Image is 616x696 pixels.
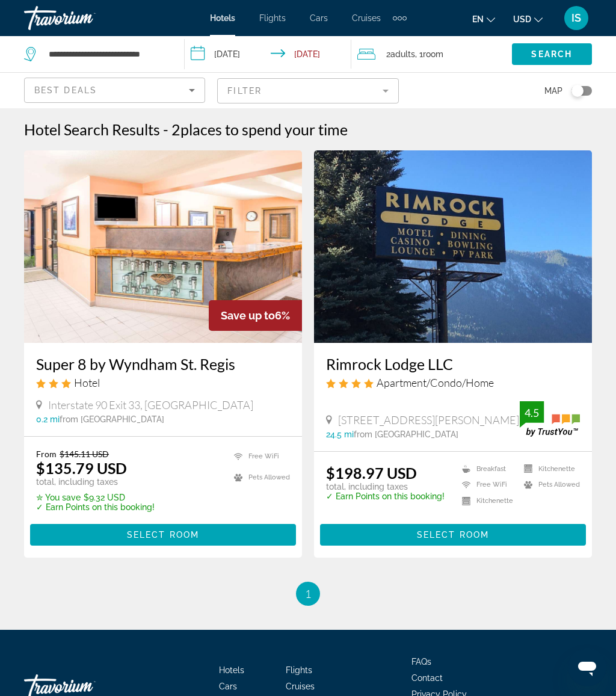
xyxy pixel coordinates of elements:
[185,36,351,72] button: Check-in date: Sep 24, 2025 Check-out date: Sep 25, 2025
[228,449,290,464] li: Free WiFi
[171,120,348,138] h2: 2
[354,430,458,439] span: from [GEOGRAPHIC_DATA]
[326,376,580,389] div: 4 star Apartment
[518,464,580,474] li: Kitchenette
[60,449,109,459] del: $145.11 USD
[30,526,296,540] a: Select Room
[456,496,518,506] li: Kitchenette
[326,355,580,373] a: Rimrock Lodge LLC
[219,682,237,691] a: Cars
[24,150,302,343] img: Hotel image
[326,482,445,491] p: total, including taxes
[415,46,443,63] span: , 1
[221,309,275,322] span: Save up to
[571,12,581,24] span: IS
[544,82,562,99] span: Map
[210,13,235,23] a: Hotels
[520,401,580,437] img: trustyou-badge.svg
[48,398,253,411] span: Interstate 90 Exit 33, [GEOGRAPHIC_DATA]
[259,13,286,23] a: Flights
[513,14,531,24] span: USD
[310,13,328,23] a: Cars
[36,493,155,502] p: $9.32 USD
[326,430,354,439] span: 24.5 mi
[34,83,195,97] mat-select: Sort by
[512,43,592,65] button: Search
[531,49,572,59] span: Search
[351,36,512,72] button: Travelers: 2 adults, 0 children
[24,2,144,34] a: Travorium
[423,49,443,59] span: Room
[568,648,606,686] iframe: Botón para iniciar la ventana de mensajería
[456,480,518,490] li: Free WiFi
[320,526,586,540] a: Select Room
[377,376,494,389] span: Apartment/Condo/Home
[74,376,100,389] span: Hotel
[36,459,127,477] ins: $135.79 USD
[472,14,484,24] span: en
[36,355,290,373] a: Super 8 by Wyndham St. Regis
[562,85,592,96] button: Toggle map
[127,530,199,540] span: Select Room
[219,665,244,675] a: Hotels
[24,120,160,138] h1: Hotel Search Results
[34,85,97,95] span: Best Deals
[60,414,164,424] span: from [GEOGRAPHIC_DATA]
[228,470,290,485] li: Pets Allowed
[513,10,543,28] button: Change currency
[320,524,586,546] button: Select Room
[326,464,417,482] ins: $198.97 USD
[24,582,592,606] nav: Pagination
[36,493,81,502] span: ✮ You save
[30,524,296,546] button: Select Room
[386,46,415,63] span: 2
[163,120,168,138] span: -
[36,376,290,389] div: 3 star Hotel
[472,10,495,28] button: Change language
[338,413,519,427] span: [STREET_ADDRESS][PERSON_NAME]
[314,150,592,343] img: Hotel image
[326,491,445,501] p: ✓ Earn Points on this booking!
[286,682,315,691] a: Cruises
[520,405,544,420] div: 4.5
[209,300,302,331] div: 6%
[518,480,580,490] li: Pets Allowed
[417,530,489,540] span: Select Room
[352,13,381,23] a: Cruises
[393,8,407,28] button: Extra navigation items
[180,120,348,138] span: places to spend your time
[456,464,518,474] li: Breakfast
[390,49,415,59] span: Adults
[411,657,431,667] a: FAQs
[561,5,592,31] button: User Menu
[286,665,312,675] a: Flights
[36,502,155,512] p: ✓ Earn Points on this booking!
[36,414,60,424] span: 0.2 mi
[217,78,398,104] button: Filter
[36,449,57,459] span: From
[411,673,443,683] a: Contact
[36,477,155,487] p: total, including taxes
[305,587,311,600] span: 1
